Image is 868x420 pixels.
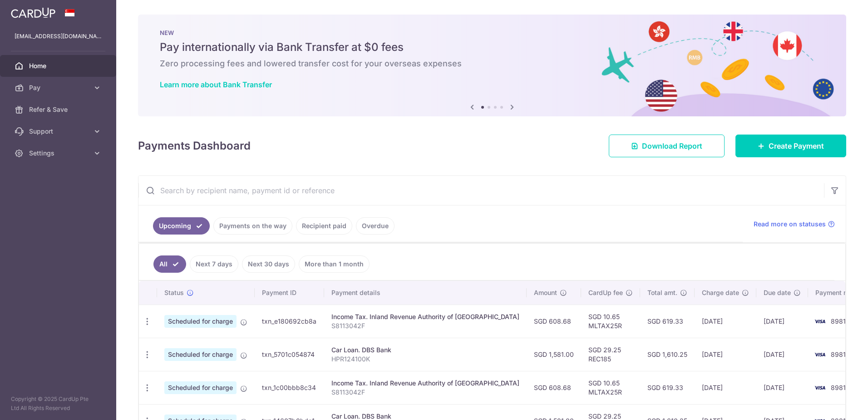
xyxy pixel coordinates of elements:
[609,135,725,157] a: Download Report
[702,288,739,297] span: Charge date
[15,32,102,41] p: [EMAIL_ADDRESS][DOMAIN_NAME]
[527,338,581,371] td: SGD 1,581.00
[764,288,791,297] span: Due date
[153,217,210,235] a: Upcoming
[138,15,846,116] img: Bank transfer banner
[255,305,324,338] td: txn_e180692cb8a
[647,288,677,297] span: Total amt.
[153,255,186,273] a: All
[695,371,756,404] td: [DATE]
[642,140,702,151] span: Download Report
[735,135,846,157] a: Create Payment
[138,176,824,205] input: Search by recipient name, payment id or reference
[754,220,826,229] span: Read more on statuses
[695,338,756,371] td: [DATE]
[255,338,324,371] td: txn_5701c054874
[331,321,519,330] p: S8113042F
[164,381,237,394] span: Scheduled for charge
[11,7,55,18] img: CardUp
[811,382,829,393] img: Bank Card
[190,255,238,273] a: Next 7 days
[331,312,519,321] div: Income Tax. Inland Revenue Authority of [GEOGRAPHIC_DATA]
[299,255,370,273] a: More than 1 month
[164,348,237,361] span: Scheduled for charge
[331,379,519,388] div: Income Tax. Inland Revenue Authority of [GEOGRAPHIC_DATA]
[581,338,640,371] td: SGD 29.25 REC185
[756,305,808,338] td: [DATE]
[534,288,557,297] span: Amount
[296,217,352,235] a: Recipient paid
[769,140,824,151] span: Create Payment
[29,127,89,136] span: Support
[164,315,237,328] span: Scheduled for charge
[331,345,519,355] div: Car Loan. DBS Bank
[29,149,89,158] span: Settings
[160,40,824,55] h5: Pay internationally via Bank Transfer at $0 fees
[581,305,640,338] td: SGD 10.65 MLTAX25R
[831,350,846,358] span: 8981
[640,371,695,404] td: SGD 619.33
[695,305,756,338] td: [DATE]
[527,371,581,404] td: SGD 608.68
[331,355,519,364] p: HPR124100K
[255,281,324,305] th: Payment ID
[356,217,395,235] a: Overdue
[756,338,808,371] td: [DATE]
[756,371,808,404] td: [DATE]
[213,217,292,235] a: Payments on the way
[324,281,527,305] th: Payment details
[160,29,824,36] p: NEW
[29,105,89,114] span: Refer & Save
[331,388,519,397] p: S8113042F
[160,58,824,69] h6: Zero processing fees and lowered transfer cost for your overseas expenses
[640,305,695,338] td: SGD 619.33
[29,83,89,92] span: Pay
[811,316,829,327] img: Bank Card
[138,138,251,154] h4: Payments Dashboard
[831,317,846,325] span: 8981
[29,61,89,70] span: Home
[255,371,324,404] td: txn_1c00bbb8c34
[754,220,835,229] a: Read more on statuses
[811,349,829,360] img: Bank Card
[831,384,846,391] span: 8981
[164,288,184,297] span: Status
[581,371,640,404] td: SGD 10.65 MLTAX25R
[588,288,623,297] span: CardUp fee
[640,338,695,371] td: SGD 1,610.25
[527,305,581,338] td: SGD 608.68
[160,80,272,89] a: Learn more about Bank Transfer
[242,255,295,273] a: Next 30 days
